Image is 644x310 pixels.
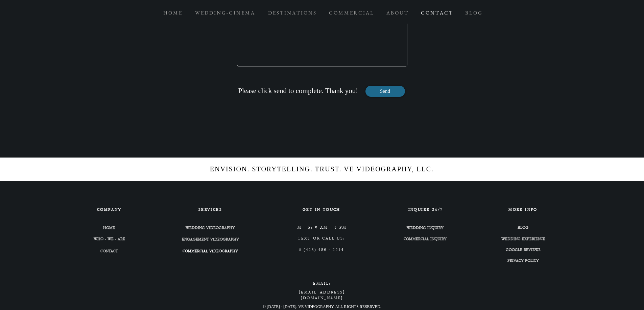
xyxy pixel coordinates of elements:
a: C O M M E R C I A L [323,7,380,19]
a: WEDDING INQUIRY [401,224,449,232]
span: MORE INFO [508,207,538,212]
a: COMMERCIAL INQUIRY [397,235,454,243]
a: ENGAGEMENT VIDEOGRAPHY [173,236,248,243]
p: C O M M E R C I A L [326,7,377,19]
span: HOME [103,225,115,231]
a: WEDDING VIDEOGRAPHY [169,224,252,232]
span: ENGAGEMENT VIDEOGRAPHY [182,237,239,243]
a: C O N T A C T [414,7,459,19]
p: A B O U T [383,7,411,19]
span: TEXT OR CALL US: [298,236,345,241]
a: COMMERCIAL VIDEOGRAPHY [179,248,242,255]
span: COMMERCIAL VIDEOGRAPHY [183,249,238,254]
span: WHO - WE - ARE [94,236,125,242]
button: Send [365,86,405,97]
a: HOME [85,224,133,232]
a: WHO - WE - ARE [90,235,129,243]
a: H O M E [157,7,188,19]
a: GOOGLE REVIEWS [495,246,552,254]
span: INQUIRE 24/7 [408,207,443,212]
span: © [DATE] - [DATE]. VE VIDEOGRAPHY. ALL RIGHTS RESERVED. [263,304,381,309]
a: D E S T I N A T I O N S [261,7,323,19]
span: M - F: 9 AM - 5 PM [297,225,347,230]
iframe: Wix Chat [566,281,644,310]
p: W E D D I N G - C I N E M A [192,7,258,19]
a: WEDDING EXPERIENCE [495,235,552,243]
span: COMMERCIAL INQUIRY [404,236,447,242]
span: ENVISION. STORYTELLING. TRUST. VE VIDEOGRAPHY, LLC. [210,165,434,173]
span: SERVICES [198,207,222,212]
p: D E S T I N A T I O N S [265,7,319,19]
span: BLOG [518,225,528,231]
span: COMPANY [97,207,122,212]
a: PRIVACY POLICY [495,257,552,264]
span: # (423) 486 - 2214 [299,247,344,252]
span: CONTACT [100,249,118,254]
span: Send [380,88,390,95]
p: C O N T A C T [418,7,456,19]
span: WEDDING VIDEOGRAPHY [186,225,235,231]
p: B L O G [462,7,485,19]
span: WEDDING INQUIRY [407,225,444,231]
a: A B O U T [380,7,414,19]
span: EMAIL: [313,281,331,286]
span: GET IN TOUCH [303,207,340,212]
a: CONTACT [90,248,129,255]
a: BLOG [503,224,543,231]
span: PRIVACY POLICY [507,258,539,264]
p: H O M E [160,7,185,19]
a: [EMAIL_ADDRESS][DOMAIN_NAME] [299,290,345,300]
a: B L O G [459,7,488,19]
span: Please click send to complete. Thank you! [238,87,358,95]
span: WEDDING EXPERIENCE [501,236,545,242]
nav: Site [157,7,488,19]
span: GOOGLE REVIEWS [506,247,541,253]
a: W E D D I N G - C I N E M A [188,7,261,19]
